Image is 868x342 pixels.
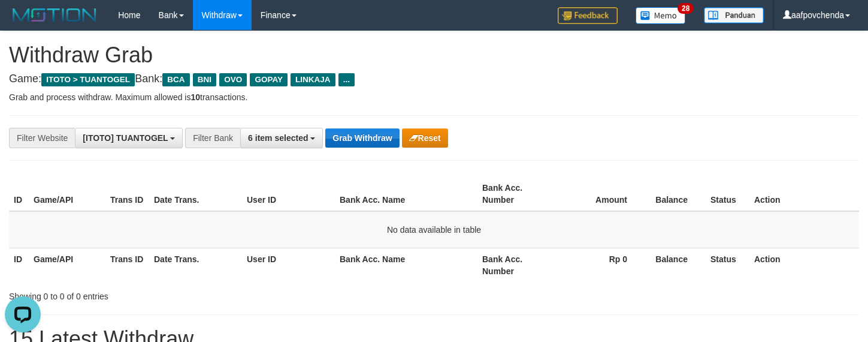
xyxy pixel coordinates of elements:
button: Open LiveChat chat widget [5,5,41,41]
img: Button%20Memo.svg [636,7,686,24]
span: ... [338,73,355,86]
th: Action [749,248,859,282]
h4: Game: Bank: [9,73,859,85]
button: [ITOTO] TUANTOGEL [75,128,183,148]
span: 6 item selected [248,133,308,143]
th: Date Trans. [149,248,242,282]
span: BCA [162,73,189,86]
th: Game/API [29,248,105,282]
div: Showing 0 to 0 of 0 entries [9,286,353,302]
button: 6 item selected [240,128,323,148]
th: Action [749,177,859,211]
th: User ID [242,177,335,211]
span: BNI [193,73,216,86]
th: Bank Acc. Name [335,177,477,211]
th: Bank Acc. Name [335,248,477,282]
th: Status [706,177,749,211]
img: MOTION_logo.png [9,6,100,24]
th: Date Trans. [149,177,242,211]
button: Grab Withdraw [325,128,399,148]
th: ID [9,248,29,282]
button: Reset [402,128,448,148]
span: LINKAJA [291,73,335,86]
th: Trans ID [105,177,149,211]
td: No data available in table [9,211,859,248]
th: Status [706,248,749,282]
span: GOPAY [250,73,288,86]
th: Amount [554,177,645,211]
span: OVO [219,73,247,86]
th: Balance [645,177,706,211]
img: panduan.png [704,7,764,23]
th: Bank Acc. Number [477,248,554,282]
th: Balance [645,248,706,282]
h1: Withdraw Grab [9,43,859,67]
th: Rp 0 [554,248,645,282]
th: Game/API [29,177,105,211]
th: ID [9,177,29,211]
p: Grab and process withdraw. Maximum allowed is transactions. [9,91,859,103]
div: Filter Bank [185,128,240,148]
span: [ITOTO] TUANTOGEL [83,133,168,143]
th: User ID [242,248,335,282]
span: ITOTO > TUANTOGEL [41,73,135,86]
th: Bank Acc. Number [477,177,554,211]
th: Trans ID [105,248,149,282]
span: 28 [678,3,694,14]
div: Filter Website [9,128,75,148]
img: Feedback.jpg [558,7,618,24]
strong: 10 [190,92,200,102]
